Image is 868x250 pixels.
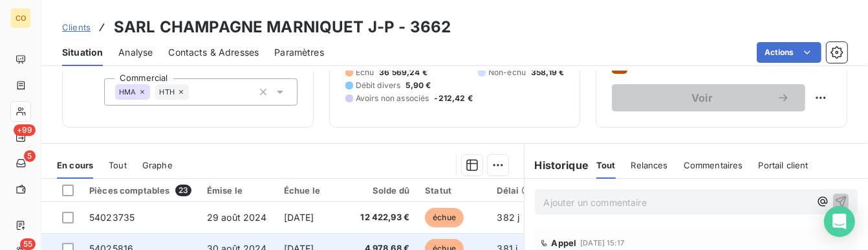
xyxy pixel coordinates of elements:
[759,160,808,170] span: Portail client
[168,46,259,59] span: Contacts & Adresses
[274,46,324,59] span: Paramètres
[425,208,464,227] span: échue
[435,93,473,104] span: -212,42 €
[109,160,127,170] span: Tout
[10,8,31,28] div: CO
[356,67,374,78] span: Échu
[580,239,624,247] span: [DATE] 15:17
[24,150,36,162] span: 5
[175,185,191,196] span: 23
[406,80,431,91] span: 5,90 €
[284,212,314,223] span: [DATE]
[89,185,191,196] div: Pièces comptables
[207,212,267,223] span: 29 août 2024
[552,238,577,248] span: Appel
[284,185,345,196] div: Échue le
[189,86,199,98] input: Ajouter une valeur
[356,80,401,91] span: Débit divers
[612,84,805,111] button: Voir
[497,212,520,223] span: 382 j
[757,42,821,63] button: Actions
[62,21,91,34] a: Clients
[497,185,532,196] div: Délai
[62,22,91,32] span: Clients
[142,160,173,170] span: Graphe
[361,185,410,196] div: Solde dû
[596,160,616,170] span: Tout
[159,88,174,96] span: HTH
[114,16,451,39] h3: SARL CHAMPAGNE MARNIQUET J-P - 3662
[20,238,36,250] span: 55
[684,160,743,170] span: Commentaires
[824,206,855,237] div: Open Intercom Messenger
[119,88,136,96] span: HMA
[531,67,564,78] span: 358,19 €
[118,46,153,59] span: Analyse
[379,67,428,78] span: 36 569,24 €
[627,93,777,103] span: Voir
[89,212,135,223] span: 54023735
[631,160,668,170] span: Relances
[14,124,36,136] span: +99
[525,157,589,173] h6: Historique
[62,46,103,59] span: Situation
[207,185,268,196] div: Émise le
[356,93,429,104] span: Avoirs non associés
[361,211,410,224] span: 12 422,93 €
[425,185,481,196] div: Statut
[57,160,93,170] span: En cours
[488,67,526,78] span: Non-échu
